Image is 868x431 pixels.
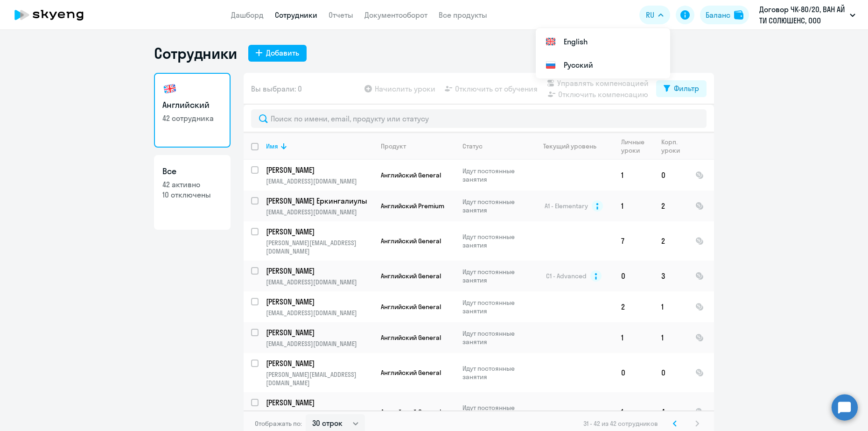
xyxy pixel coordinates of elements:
[543,142,596,150] div: Текущий уровень
[364,10,427,20] a: Документооборот
[266,327,371,338] p: [PERSON_NAME]
[646,9,654,21] span: RU
[381,272,441,280] span: Английский General
[154,155,231,230] a: Все42 активно10 отключены
[614,191,654,221] td: 1
[266,177,373,185] p: [EMAIL_ADDRESS][DOMAIN_NAME]
[639,6,670,24] button: RU
[545,202,588,210] span: A1 - Elementary
[734,10,743,20] img: balance
[251,109,707,128] input: Поиск по имени, email, продукту или статусу
[162,190,222,200] p: 10 отключены
[266,226,373,237] a: [PERSON_NAME]
[266,370,373,387] p: [PERSON_NAME][EMAIL_ADDRESS][DOMAIN_NAME]
[162,179,222,190] p: 42 активно
[462,167,526,184] p: Идут постоянные занятия
[162,81,177,96] img: english
[700,6,749,24] button: Балансbalance
[621,138,653,155] div: Личные уроки
[162,165,222,177] h3: Все
[162,113,222,123] p: 42 сотрудника
[462,403,526,420] p: Идут постоянные занятия
[381,303,441,311] span: Английский General
[439,10,487,20] a: Все продукты
[266,410,373,426] p: [PERSON_NAME][EMAIL_ADDRESS][DOMAIN_NAME]
[661,138,687,155] div: Корп. уроки
[381,142,406,150] div: Продукт
[266,266,373,276] a: [PERSON_NAME]
[381,237,441,245] span: Английский General
[329,10,353,20] a: Отчеты
[656,80,707,97] button: Фильтр
[654,191,688,221] td: 2
[654,353,688,392] td: 0
[462,268,526,284] p: Идут постоянные занятия
[266,208,373,216] p: [EMAIL_ADDRESS][DOMAIN_NAME]
[462,142,483,150] div: Статус
[266,165,371,175] p: [PERSON_NAME]
[614,291,654,322] td: 2
[545,36,556,47] img: English
[266,358,371,368] p: [PERSON_NAME]
[654,291,688,322] td: 1
[545,59,556,71] img: Русский
[266,266,371,276] p: [PERSON_NAME]
[154,73,231,148] a: Английский42 сотрудника
[266,142,278,150] div: Имя
[266,297,373,307] a: [PERSON_NAME]
[381,368,441,377] span: Английский General
[266,278,373,286] p: [EMAIL_ADDRESS][DOMAIN_NAME]
[251,83,302,94] span: Вы выбрали: 0
[614,221,654,261] td: 7
[534,142,613,150] div: Текущий уровень
[381,171,441,179] span: Английский General
[706,9,730,21] div: Баланс
[614,353,654,392] td: 0
[536,28,670,78] ul: RU
[654,322,688,353] td: 1
[381,333,441,342] span: Английский General
[266,358,373,368] a: [PERSON_NAME]
[266,226,371,237] p: [PERSON_NAME]
[614,261,654,291] td: 0
[654,261,688,291] td: 3
[462,233,526,249] p: Идут постоянные занятия
[462,329,526,346] p: Идут постоянные занятия
[154,44,237,63] h1: Сотрудники
[266,309,373,317] p: [EMAIL_ADDRESS][DOMAIN_NAME]
[266,327,373,338] a: [PERSON_NAME]
[255,419,302,428] span: Отображать по:
[266,339,373,348] p: [EMAIL_ADDRESS][DOMAIN_NAME]
[381,202,444,210] span: Английский Premium
[759,4,846,26] p: Договор ЧК-80/20, ВАН АЙ ТИ СОЛЮШЕНС, ООО
[275,10,317,20] a: Сотрудники
[462,198,526,214] p: Идут постоянные занятия
[755,4,860,26] button: Договор ЧК-80/20, ВАН АЙ ТИ СОЛЮШЕНС, ООО
[266,142,373,150] div: Имя
[266,196,371,206] p: [PERSON_NAME] Еркингалиулы
[266,297,371,307] p: [PERSON_NAME]
[266,196,373,206] a: [PERSON_NAME] Еркингалиулы
[266,165,373,175] a: [PERSON_NAME]
[654,160,688,191] td: 0
[462,298,526,315] p: Идут постоянные занятия
[162,99,222,111] h3: Английский
[583,419,658,428] span: 31 - 42 из 42 сотрудников
[266,239,373,255] p: [PERSON_NAME][EMAIL_ADDRESS][DOMAIN_NAME]
[674,83,699,94] div: Фильтр
[614,322,654,353] td: 1
[266,397,371,408] p: [PERSON_NAME]
[266,47,299,58] div: Добавить
[462,364,526,381] p: Идут постоянные занятия
[546,272,587,280] span: C1 - Advanced
[266,397,373,408] a: [PERSON_NAME]
[654,221,688,261] td: 2
[248,45,307,62] button: Добавить
[231,10,264,20] a: Дашборд
[381,408,441,416] span: Английский General
[614,160,654,191] td: 1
